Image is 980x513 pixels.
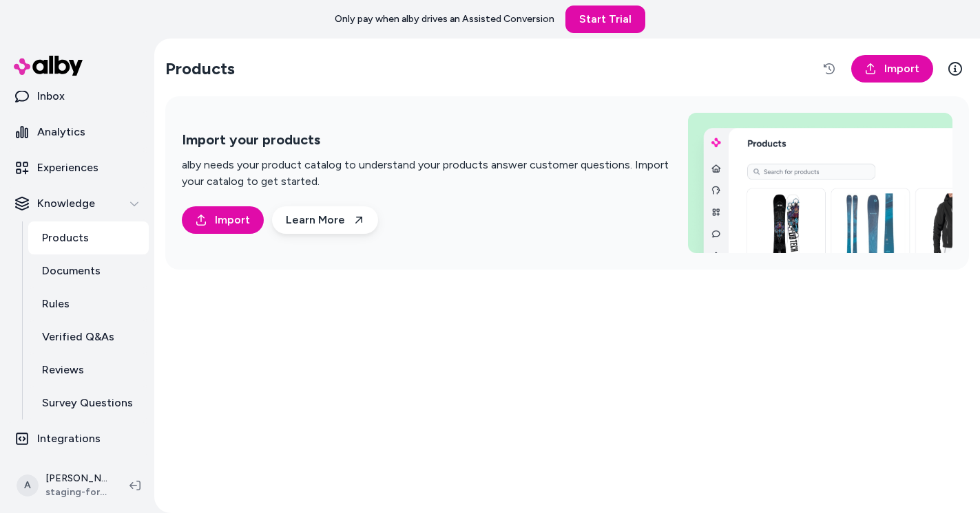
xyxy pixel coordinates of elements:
[42,230,89,246] p: Products
[6,187,149,220] button: Knowledge
[565,6,645,33] a: Start Trial
[215,212,250,228] span: Import
[37,195,95,212] p: Knowledge
[182,157,671,190] p: alby needs your product catalog to understand your products answer customer questions. Import you...
[42,362,84,378] p: Reviews
[165,58,235,80] h2: Products
[45,485,107,499] span: staging-for-test
[182,206,264,234] a: Import
[42,263,101,279] p: Documents
[37,124,85,140] p: Analytics
[42,329,114,345] p: Verified Q&As
[884,61,919,77] span: Import
[28,353,149,386] a: Reviews
[6,80,149,113] a: Inbox
[851,55,933,83] a: Import
[14,56,83,76] img: alby Logo
[42,395,133,411] p: Survey Questions
[45,472,107,485] p: [PERSON_NAME]
[37,160,98,176] p: Experiences
[6,151,149,184] a: Experiences
[28,320,149,353] a: Verified Q&As
[182,131,671,149] h2: Import your products
[37,88,65,105] p: Inbox
[272,206,378,234] a: Learn More
[6,116,149,149] a: Analytics
[28,386,149,419] a: Survey Questions
[335,12,554,26] p: Only pay when alby drives an Assisted Conversion
[28,221,149,254] a: Products
[42,296,70,312] p: Rules
[37,430,101,447] p: Integrations
[17,474,39,496] span: A
[28,287,149,320] a: Rules
[28,254,149,287] a: Documents
[6,422,149,455] a: Integrations
[8,463,118,507] button: A[PERSON_NAME]staging-for-test
[688,113,952,253] img: Import your products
